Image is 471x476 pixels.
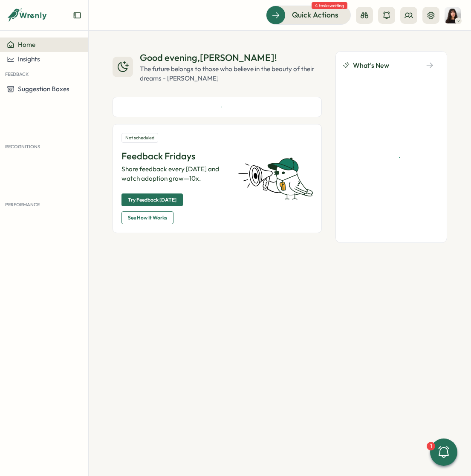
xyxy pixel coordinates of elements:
span: 4 tasks waiting [312,2,347,9]
div: The future belongs to those who believe in the beauty of their dreams - [PERSON_NAME] [140,64,322,83]
span: Home [18,40,35,49]
img: Kelly Rosa [445,7,461,23]
button: Expand sidebar [73,11,81,20]
div: Good evening , [PERSON_NAME] ! [140,51,322,64]
div: 1 [427,442,435,450]
span: Try Feedback [DATE] [128,194,176,206]
button: Try Feedback [DATE] [121,193,183,206]
span: What's New [353,60,389,71]
button: See How It Works [121,211,173,224]
span: Quick Actions [292,9,338,20]
span: Insights [18,55,40,63]
span: See How It Works [128,212,167,224]
p: Share feedback every [DATE] and watch adoption grow—10x. [121,164,228,183]
span: Suggestion Boxes [18,85,69,93]
div: Not scheduled [121,133,158,143]
p: Feedback Fridays [121,150,228,163]
button: 1 [430,438,457,466]
button: Quick Actions [266,6,351,24]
